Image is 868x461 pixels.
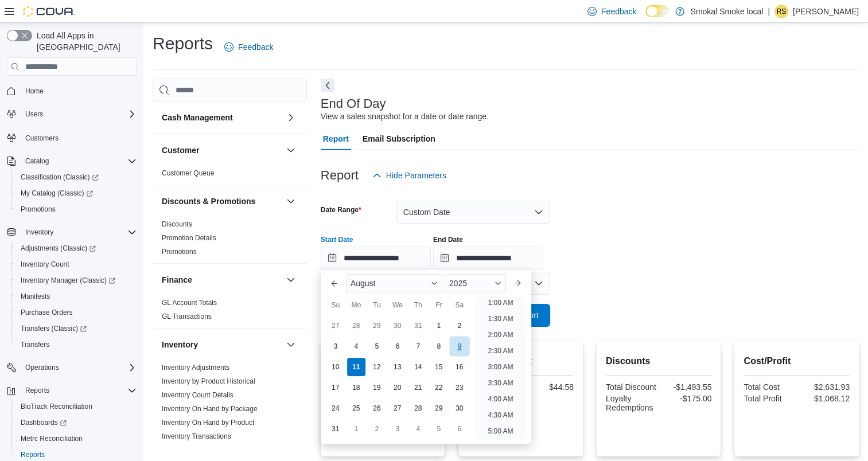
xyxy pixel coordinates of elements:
button: Metrc Reconciliation [11,431,141,447]
div: day-27 [388,399,407,417]
img: Cova [23,6,75,17]
h3: Finance [162,274,192,286]
h2: Discounts [606,354,712,368]
button: BioTrack Reconciliation [11,399,141,415]
span: Home [25,87,44,96]
a: Inventory On Hand by Package [162,405,258,413]
a: Discounts [162,220,192,228]
a: Metrc Reconciliation [16,432,87,446]
span: Classification (Classic) [16,170,137,184]
div: -$175.00 [661,394,711,403]
span: GL Account Totals [162,298,217,307]
a: Inventory Count Details [162,391,233,399]
div: day-24 [326,399,345,417]
div: day-29 [368,317,386,335]
div: Total Cost [744,382,794,392]
span: Transfers [21,340,49,349]
div: day-1 [347,420,365,438]
span: Users [21,107,137,121]
button: Inventory Count [11,256,141,272]
button: Inventory [21,225,58,239]
div: Total Discount [606,382,656,392]
span: 2025 [449,279,467,288]
a: Inventory Transactions [162,432,231,440]
button: Promotions [11,201,141,217]
li: 3:00 AM [483,360,517,374]
button: Customer [284,143,298,157]
span: Catalog [25,157,49,166]
a: Dashboards [11,415,141,431]
div: day-30 [450,399,469,417]
h3: Cash Management [162,112,233,123]
div: $1,068.12 [799,394,850,403]
span: Metrc Reconciliation [21,434,83,443]
div: -$1,493.55 [661,382,711,392]
button: Finance [284,273,298,287]
span: My Catalog (Classic) [16,186,137,200]
span: Dark Mode [645,17,646,18]
li: 5:00 AM [483,424,517,438]
div: Su [326,296,345,314]
span: Inventory On Hand by Package [162,404,258,413]
button: Custom Date [396,201,550,224]
a: Inventory On Hand by Product [162,419,254,427]
a: My Catalog (Classic) [11,185,141,201]
span: Customers [25,134,59,143]
span: Purchase Orders [16,306,137,319]
h3: Report [321,169,359,182]
div: day-8 [430,337,448,355]
div: day-28 [347,317,365,335]
span: Reports [25,386,49,395]
div: Loyalty Redemptions [606,394,656,412]
button: Purchase Orders [11,304,141,321]
div: We [388,296,407,314]
span: Feedback [238,41,273,53]
span: Manifests [21,292,50,301]
button: Finance [162,274,282,286]
label: End Date [433,235,463,244]
label: Date Range [321,205,361,214]
span: Classification (Classic) [21,173,99,182]
input: Press the down key to enter a popover containing a calendar. Press the escape key to close the po... [321,247,431,269]
div: day-16 [450,358,469,376]
div: day-14 [409,358,427,376]
li: 2:30 AM [483,344,517,358]
div: day-6 [388,337,407,355]
button: Discounts & Promotions [162,196,282,207]
div: day-1 [430,317,448,335]
span: Adjustments (Classic) [21,244,96,253]
button: Catalog [2,153,141,169]
a: Inventory Count [16,257,74,271]
span: Inventory Transactions [162,432,231,441]
div: View a sales snapshot for a date or date range. [321,111,489,123]
span: Promotions [162,247,197,256]
div: day-31 [326,420,345,438]
div: day-5 [368,337,386,355]
a: GL Transactions [162,312,212,321]
button: Transfers [11,337,141,353]
span: Feedback [601,6,636,17]
button: Cash Management [162,112,282,123]
div: Fr [430,296,448,314]
h3: Discounts & Promotions [162,196,255,207]
a: Classification (Classic) [11,169,141,185]
span: Report [323,127,349,150]
span: Customers [21,130,137,144]
span: Load All Apps in [GEOGRAPHIC_DATA] [32,30,137,53]
div: $44.58 [523,382,574,392]
span: RS [777,5,787,18]
h1: Reports [153,32,213,55]
span: Inventory Adjustments [162,363,229,372]
p: [PERSON_NAME] [793,5,859,18]
div: Button. Open the month selector. August is currently selected. [346,274,442,292]
a: Adjustments (Classic) [11,240,141,256]
span: Promotion Details [162,233,216,243]
span: Promotions [21,205,56,214]
span: GL Transactions [162,312,212,321]
div: day-7 [409,337,427,355]
span: Inventory Manager (Classic) [16,274,137,287]
div: day-18 [347,378,365,397]
span: Inventory [21,225,137,239]
a: Feedback [220,36,278,58]
a: Transfers (Classic) [11,321,141,337]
